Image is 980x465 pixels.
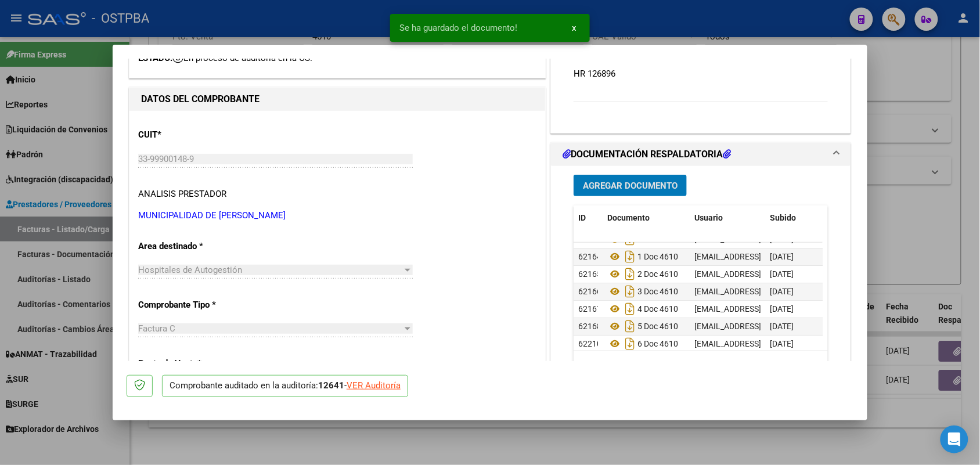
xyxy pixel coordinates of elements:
[574,175,687,196] button: Agregar Documento
[770,304,794,313] span: [DATE]
[622,317,637,336] i: Descargar documento
[603,206,690,230] datatable-header-cell: Documento
[318,380,344,391] strong: 12641
[138,265,242,275] span: Hospitales de Autogestión
[578,339,601,348] span: 62210
[578,304,601,313] span: 62167
[607,287,678,296] span: 3 Doc 4610
[578,213,586,222] span: ID
[138,240,258,253] p: Area destinado *
[574,206,603,230] datatable-header-cell: ID
[770,339,794,348] span: [DATE]
[770,213,796,222] span: Subido
[138,188,226,201] div: ANALISIS PRESTADOR
[694,304,891,313] span: [EMAIL_ADDRESS][DOMAIN_NAME] - [PERSON_NAME]
[138,323,175,334] span: Factura C
[578,287,601,296] span: 62166
[694,213,723,222] span: Usuario
[172,53,312,63] span: En proceso de auditoría en la OS.
[572,23,576,33] span: x
[622,300,637,318] i: Descargar documento
[563,147,731,161] h1: DOCUMENTACIÓN RESPALDATORIA
[694,339,891,348] span: [EMAIL_ADDRESS][DOMAIN_NAME] - [PERSON_NAME]
[551,143,851,166] mat-expansion-panel-header: DOCUMENTACIÓN RESPALDATORIA
[607,213,650,222] span: Documento
[563,17,585,38] button: x
[690,206,765,230] datatable-header-cell: Usuario
[578,269,601,279] span: 62165
[138,209,536,222] p: MUNICIPALIDAD DE [PERSON_NAME]
[162,375,408,398] p: Comprobante auditado en la auditoría: -
[138,298,258,312] p: Comprobante Tipo *
[607,304,678,313] span: 4 Doc 4610
[551,25,851,132] div: COMENTARIOS
[347,379,401,392] div: VER Auditoría
[578,252,601,261] span: 62164
[694,252,891,261] span: [EMAIL_ADDRESS][DOMAIN_NAME] - [PERSON_NAME]
[765,206,823,230] datatable-header-cell: Subido
[574,67,828,80] p: HR 126896
[770,322,794,331] span: [DATE]
[622,265,637,283] i: Descargar documento
[141,93,260,104] strong: DATOS DEL COMPROBANTE
[622,282,637,301] i: Descargar documento
[607,252,678,261] span: 1 Doc 4610
[607,269,678,279] span: 2 Doc 4610
[770,269,794,279] span: [DATE]
[622,247,637,266] i: Descargar documento
[770,252,794,261] span: [DATE]
[694,269,891,279] span: [EMAIL_ADDRESS][DOMAIN_NAME] - [PERSON_NAME]
[622,334,637,353] i: Descargar documento
[607,339,678,348] span: 6 Doc 4610
[551,166,851,407] div: DOCUMENTACIÓN RESPALDATORIA
[399,22,517,34] span: Se ha guardado el documento!
[583,181,678,191] span: Agregar Documento
[138,357,258,370] p: Punto de Venta
[607,322,678,331] span: 5 Doc 4610
[941,426,968,453] div: Open Intercom Messenger
[578,322,601,331] span: 62168
[694,322,891,331] span: [EMAIL_ADDRESS][DOMAIN_NAME] - [PERSON_NAME]
[694,287,891,296] span: [EMAIL_ADDRESS][DOMAIN_NAME] - [PERSON_NAME]
[607,235,676,244] span: Hr 126896
[138,128,258,142] p: CUIT
[770,287,794,296] span: [DATE]
[574,351,828,380] div: 7 total
[138,53,172,63] span: ESTADO:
